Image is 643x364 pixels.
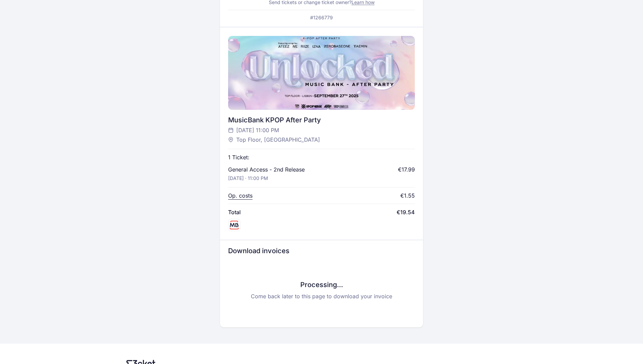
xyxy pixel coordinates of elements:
[398,165,415,174] div: €17.99
[228,153,249,161] p: 1 Ticket:
[310,14,333,21] p: #1266779
[236,136,320,144] span: Top Floor, [GEOGRAPHIC_DATA]
[236,126,279,134] span: [DATE] 11:00 PM
[228,208,241,216] span: Total
[400,191,415,200] div: €1.55
[228,175,268,182] p: [DATE] · 11:00 PM
[228,165,305,174] p: General Access - 2nd Release
[228,246,415,256] h3: Download invoices
[228,280,415,289] h3: Processing...
[228,115,415,125] div: MusicBank KPOP After Party
[228,292,415,300] p: Come back later to this page to download your invoice
[228,191,253,200] p: Op. costs
[397,208,415,216] span: €19.54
